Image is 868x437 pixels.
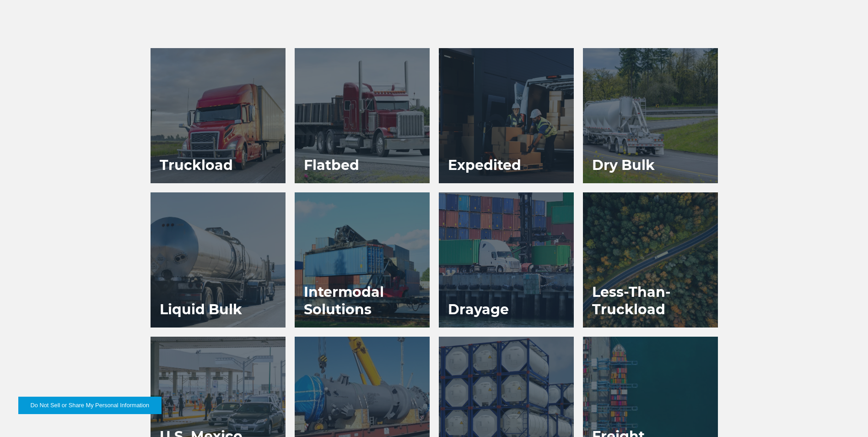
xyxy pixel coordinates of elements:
h3: Liquid Bulk [151,292,251,328]
h3: Flatbed [295,147,368,183]
a: Flatbed [295,48,430,183]
h3: Drayage [439,292,518,328]
button: Do Not Sell or Share My Personal Information [18,397,162,414]
h3: Expedited [439,147,530,183]
a: Dry Bulk [583,48,718,183]
h3: Dry Bulk [583,147,664,183]
a: Liquid Bulk [151,192,286,328]
a: Drayage [439,192,574,328]
a: Intermodal Solutions [295,192,430,328]
h3: Truckload [151,147,242,183]
a: Truckload [151,48,286,183]
h3: Less-Than-Truckload [583,274,718,328]
a: Expedited [439,48,574,183]
h3: Intermodal Solutions [295,274,430,328]
a: Less-Than-Truckload [583,192,718,328]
